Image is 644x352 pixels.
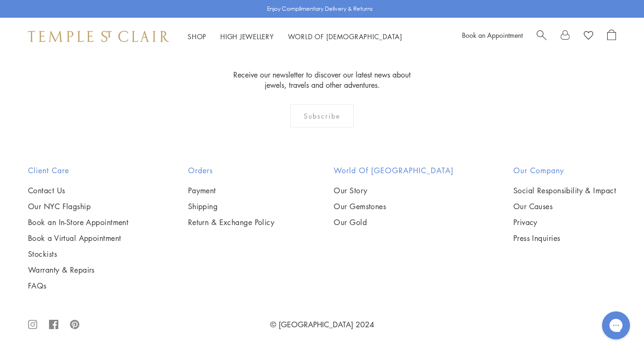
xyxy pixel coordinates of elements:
[188,201,275,211] a: Shipping
[220,32,274,41] a: High JewelleryHigh Jewellery
[537,29,546,43] a: Search
[513,165,616,176] h2: Our Company
[28,201,128,211] a: Our NYC Flagship
[228,70,417,90] p: Receive our newsletter to discover our latest news about jewels, travels and other adventures.
[334,201,454,211] a: Our Gemstones
[597,308,635,343] iframe: Gorgias live chat messenger
[513,201,616,211] a: Our Causes
[28,265,128,275] a: Warranty & Repairs
[28,185,128,196] a: Contact Us
[267,4,373,14] p: Enjoy Complimentary Delivery & Returns
[270,319,374,330] a: © [GEOGRAPHIC_DATA] 2024
[188,32,206,41] a: ShopShop
[462,30,523,40] a: Book an Appointment
[513,233,616,243] a: Press Inquiries
[28,233,128,243] a: Book a Virtual Appointment
[513,185,616,196] a: Social Responsibility & Impact
[290,104,354,127] div: Subscribe
[188,185,275,196] a: Payment
[288,32,402,41] a: World of [DEMOGRAPHIC_DATA]World of [DEMOGRAPHIC_DATA]
[28,31,169,42] img: Temple St. Clair
[28,281,128,291] a: FAQs
[28,165,128,176] h2: Client Care
[334,217,454,227] a: Our Gold
[28,217,128,227] a: Book an In-Store Appointment
[584,29,593,43] a: View Wishlist
[607,29,616,43] a: Open Shopping Bag
[28,249,128,259] a: Stockists
[188,165,275,176] h2: Orders
[188,31,402,42] nav: Main navigation
[513,217,616,227] a: Privacy
[188,217,275,227] a: Return & Exchange Policy
[334,165,454,176] h2: World of [GEOGRAPHIC_DATA]
[334,185,454,196] a: Our Story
